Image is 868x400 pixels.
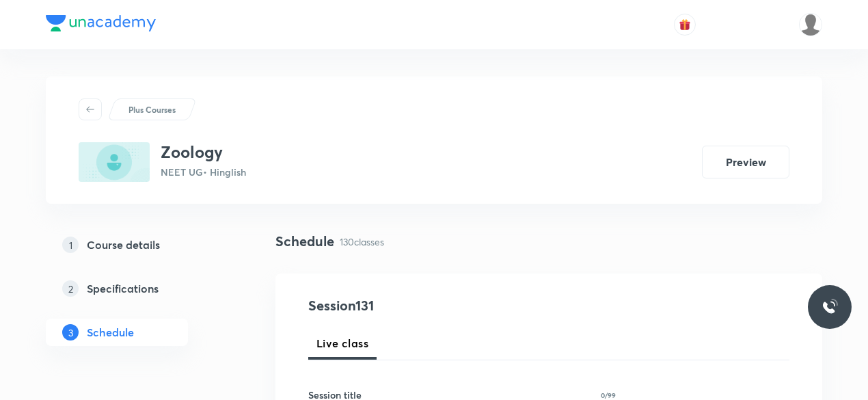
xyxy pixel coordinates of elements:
h5: Schedule [87,324,134,341]
p: 2 [62,280,79,297]
h5: Course details [87,237,160,253]
span: Live class [316,335,368,351]
a: Company Logo [46,15,156,35]
a: 2Specifications [46,275,232,302]
h5: Specifications [87,280,159,297]
img: B07F878F-8C37-4FCA-A8C0-D960F11DBB31_plus.png [79,142,150,182]
p: 3 [62,324,79,341]
button: Preview [702,146,789,178]
img: avatar [679,18,691,31]
p: 0/99 [601,392,616,399]
h4: Session 131 [308,295,558,316]
h4: Schedule [275,231,334,252]
img: ttu [822,299,838,315]
p: NEET UG • Hinglish [161,165,246,179]
p: Plus Courses [128,103,176,116]
p: 1 [62,237,79,253]
a: 1Course details [46,231,232,258]
p: 130 classes [340,235,384,249]
h3: Zoology [161,142,246,162]
img: Company Logo [46,15,156,31]
button: avatar [674,14,696,36]
img: Aamir Yousuf [799,13,822,36]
